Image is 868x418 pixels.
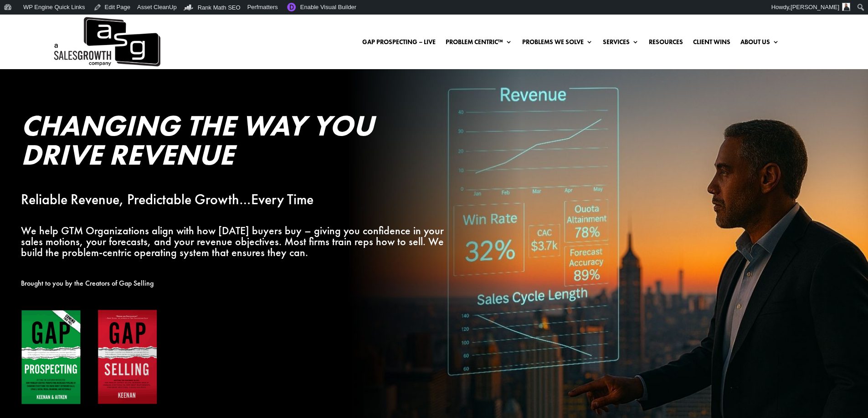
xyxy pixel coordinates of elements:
[791,4,839,10] span: [PERSON_NAME]
[52,15,160,69] img: ASG Co. Logo
[52,15,160,69] a: A Sales Growth Company Logo
[740,39,779,49] a: About Us
[21,225,448,257] p: We help GTM Organizations align with how [DATE] buyers buy – giving you confidence in your sales ...
[693,39,730,49] a: Client Wins
[522,39,593,49] a: Problems We Solve
[446,39,512,49] a: Problem Centric™
[21,309,158,405] img: Gap Books
[603,39,639,49] a: Services
[649,39,683,49] a: Resources
[21,278,448,289] p: Brought to you by the Creators of Gap Selling
[21,194,448,205] p: Reliable Revenue, Predictable Growth…Every Time
[362,39,436,49] a: Gap Prospecting – LIVE
[21,111,448,174] h2: Changing the Way You Drive Revenue
[198,4,241,11] span: Rank Math SEO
